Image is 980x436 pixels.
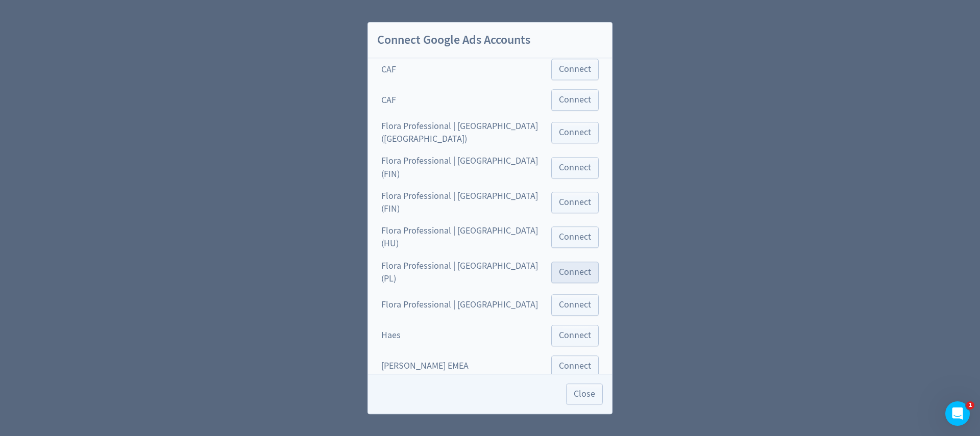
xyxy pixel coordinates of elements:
span: Connect [559,331,591,340]
button: Connect [551,294,599,316]
span: Connect [559,95,591,105]
span: Connect [559,198,591,207]
span: Close [574,390,595,398]
button: Close [566,383,603,404]
div: Flora Professional | [GEOGRAPHIC_DATA] (FIN) [381,155,547,181]
div: CAF [381,63,396,76]
iframe: Intercom live chat [945,401,970,426]
span: 1 [966,401,974,409]
span: Connect [559,300,591,310]
button: Connect [551,192,599,213]
span: Connect [559,362,591,371]
button: Connect [551,89,599,111]
div: Flora Professional | [GEOGRAPHIC_DATA] ([GEOGRAPHIC_DATA]) [381,120,547,145]
button: Connect [551,59,599,80]
div: Flora Professional | [GEOGRAPHIC_DATA] [381,299,538,312]
span: Connect [559,233,591,242]
span: Connect [559,129,591,138]
div: [PERSON_NAME] EMEA [381,360,469,373]
div: CAF [381,94,396,107]
button: Connect [551,355,599,377]
div: Haes [381,329,401,342]
div: Flora Professional | [GEOGRAPHIC_DATA] (PL) [381,260,547,285]
button: Connect [551,227,599,248]
span: Connect [559,268,591,277]
button: Connect [551,157,599,178]
button: Connect [551,122,599,144]
button: Connect [551,325,599,346]
span: Connect [559,65,591,74]
div: Flora Professional | [GEOGRAPHIC_DATA] (FIN) [381,190,547,215]
button: Connect [551,262,599,283]
span: Connect [559,163,591,172]
h2: Connect Google Ads Accounts [368,22,612,59]
div: Flora Professional | [GEOGRAPHIC_DATA] (HU) [381,224,547,250]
